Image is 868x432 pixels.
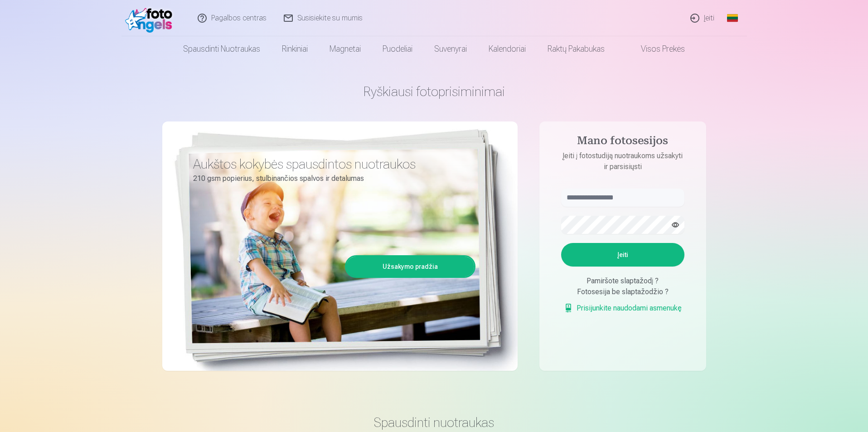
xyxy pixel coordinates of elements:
[561,276,684,286] div: Pamiršote slaptažodį ?
[346,257,474,277] a: Užsakymo pradžia
[552,134,693,150] h4: Mano fotosesijos
[319,36,372,62] a: Magnetai
[162,83,706,100] h1: Ryškiausi fotoprisiminimai
[193,172,469,185] p: 210 gsm popierius, stulbinančios spalvos ir detalumas
[616,36,696,62] a: Visos prekės
[125,4,177,33] img: /fa2
[564,303,682,314] a: Prisijunkite naudodami asmenukę
[478,36,537,62] a: Kalendoriai
[423,36,478,62] a: Suvenyrai
[172,36,271,62] a: Spausdinti nuotraukas
[372,36,423,62] a: Puodeliai
[561,243,684,267] button: Įeiti
[561,286,684,297] div: Fotosesija be slaptažodžio ?
[537,36,616,62] a: Raktų pakabukas
[170,414,699,431] h3: Spausdinti nuotraukas
[193,156,469,172] h3: Aukštos kokybės spausdintos nuotraukos
[552,150,693,172] p: Įeiti į fotostudiją nuotraukoms užsakyti ir parsisiųsti
[271,36,319,62] a: Rinkiniai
